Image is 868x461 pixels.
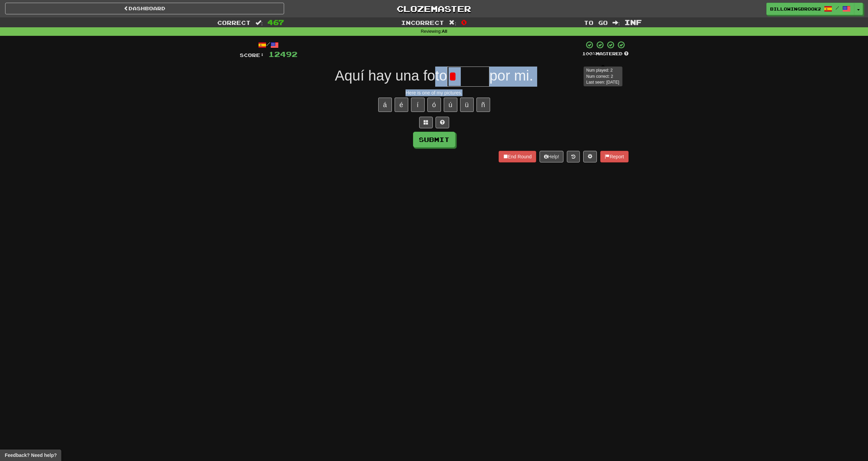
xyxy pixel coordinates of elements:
[540,151,564,162] button: Help!
[268,50,297,58] span: 12492
[476,98,490,112] button: ñ
[378,98,392,112] button: á
[401,19,444,26] span: Incorrect
[240,89,629,96] div: Here is one of my pictures.
[395,98,408,112] button: é
[240,52,264,58] span: Score:
[240,41,297,49] div: /
[449,20,456,26] span: :
[442,29,447,34] strong: All
[584,19,608,26] span: To go
[582,51,596,56] span: 100 %
[586,80,619,85] span: Last seen: [DATE]
[499,151,536,162] button: End Round
[427,98,441,112] button: ó
[294,3,573,15] a: Clozemaster
[489,68,533,84] span: por mi.
[766,3,854,15] a: BillowingBrook2424 /
[600,151,628,162] button: Report
[613,20,620,26] span: :
[267,18,284,26] span: 467
[335,68,447,84] span: Aquí hay una foto
[770,6,821,12] span: BillowingBrook2424
[217,19,251,26] span: Correct
[5,452,57,459] span: Open feedback widget
[419,117,433,128] button: Switch sentence to multiple choice alt+p
[567,151,580,162] button: Round history (alt+y)
[413,132,455,147] button: Submit
[444,98,457,112] button: ú
[836,5,839,10] span: /
[411,98,425,112] button: í
[436,117,449,128] button: Single letter hint - you only get 1 per sentence and score half the points! alt+h
[255,20,263,26] span: :
[586,68,613,73] span: Num played: 2
[461,18,467,26] span: 0
[586,74,613,79] span: Num correct: 2
[624,18,642,26] span: Inf
[460,98,474,112] button: ü
[582,51,629,57] div: Mastered
[5,3,284,14] a: Dashboard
